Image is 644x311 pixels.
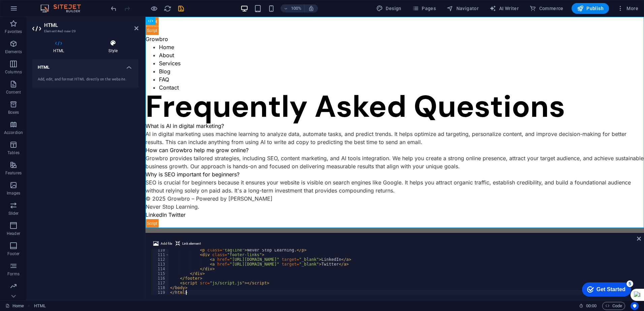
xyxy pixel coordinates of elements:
[110,5,118,12] i: Undo: Add element (Ctrl+Z)
[5,49,22,55] p: Elements
[410,3,439,14] button: Pages
[151,290,169,295] div: 119
[4,130,23,135] p: Accordion
[5,3,55,18] div: Get Started 5 items remaining, 0% complete
[44,22,138,28] h2: HTML
[487,3,521,14] button: AI Writer
[32,40,88,54] h4: HTML
[602,302,625,310] button: Code
[572,3,609,14] button: Publish
[7,231,20,236] p: Header
[5,29,22,34] p: Favorites
[151,271,169,276] div: 115
[617,5,638,12] span: More
[291,4,301,12] h6: 100%
[5,302,24,310] a: Click to cancel selection. Double-click to open Pages
[163,4,171,12] button: reload
[577,5,604,12] span: Publish
[151,248,169,252] div: 110
[109,4,118,12] button: undo
[88,40,138,54] h4: Style
[151,281,169,285] div: 117
[7,251,20,256] p: Footer
[151,267,169,271] div: 114
[529,5,563,12] span: Commerce
[34,302,46,310] span: Click to select. Double-click to edit
[7,271,20,277] p: Forms
[605,302,622,310] span: Code
[527,3,566,14] button: Commerce
[177,4,185,12] button: save
[161,240,172,248] span: Add file
[631,302,639,310] button: Usercentrics
[591,303,592,308] span: :
[489,5,519,12] span: AI Writer
[151,257,169,262] div: 112
[374,3,404,14] div: Design (Ctrl+Alt+Y)
[614,3,641,14] button: More
[8,110,19,115] p: Boxes
[20,7,49,13] div: Get Started
[182,240,201,248] span: Link element
[579,302,597,310] h6: Session time
[39,4,89,12] img: Editor Logo
[32,59,138,71] h4: HTML
[151,276,169,281] div: 116
[50,1,57,8] div: 5
[151,262,169,267] div: 113
[5,69,22,75] p: Columns
[7,191,21,196] p: Images
[151,252,169,257] div: 111
[38,77,133,82] div: Add, edit, and format HTML directly on the website.
[44,28,125,34] h3: Element #ed-new-29
[174,240,202,248] button: Link element
[152,240,173,248] button: Add file
[5,170,22,176] p: Features
[4,291,23,297] p: Marketing
[374,3,404,14] button: Design
[281,4,304,12] button: 100%
[376,5,401,12] span: Design
[444,3,481,14] button: Navigator
[412,5,436,12] span: Pages
[164,5,171,12] i: Reload page
[34,302,46,310] nav: breadcrumb
[6,90,21,95] p: Content
[447,5,479,12] span: Navigator
[151,285,169,290] div: 118
[7,150,20,155] p: Tables
[308,5,314,11] i: On resize automatically adjust zoom level to fit chosen device.
[8,211,19,216] p: Slider
[586,302,597,310] span: 00 00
